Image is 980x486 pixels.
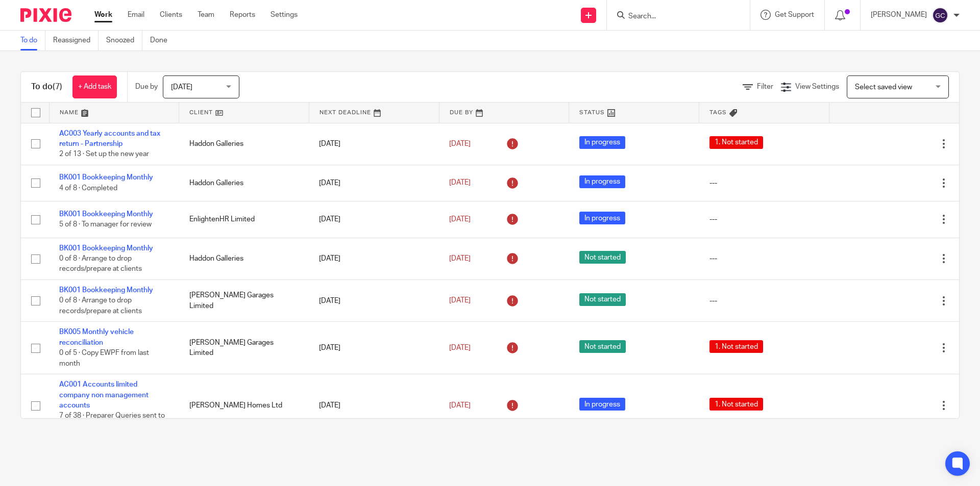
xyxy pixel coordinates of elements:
span: 5 of 8 · To manager for review [59,221,152,228]
span: [DATE] [449,216,471,223]
span: In progress [579,136,625,149]
div: --- [709,253,819,264]
span: [DATE] [171,84,192,91]
td: [PERSON_NAME] Garages Limited [179,322,309,374]
a: Snoozed [106,31,142,50]
span: In progress [579,212,625,224]
span: [DATE] [449,344,471,351]
div: --- [709,296,819,306]
a: + Add task [72,75,117,98]
span: Get Support [775,11,814,18]
a: Done [150,31,175,50]
h1: To do [31,82,62,92]
a: Clients [160,10,182,20]
span: In progress [579,175,625,188]
span: Not started [579,251,626,264]
td: EnlightenHR Limited [179,201,309,238]
span: 1. Not started [709,340,763,353]
a: AC003 Yearly accounts and tax return - Partnership [59,130,160,147]
a: Settings [271,10,298,20]
a: Team [198,10,214,20]
span: In progress [579,398,625,411]
span: [DATE] [449,402,471,409]
span: 7 of 38 · Preparer Queries sent to client [59,412,165,430]
input: Search [627,12,719,21]
span: 2 of 13 · Set up the new year [59,150,149,158]
span: 1. Not started [709,398,763,411]
p: Due by [135,82,158,92]
td: [PERSON_NAME] Homes Ltd [179,374,309,437]
a: Email [128,10,144,20]
span: Filter [757,83,773,90]
td: [PERSON_NAME] Garages Limited [179,280,309,322]
a: AC001 Accounts limited company non management accounts [59,381,149,409]
span: 0 of 8 · Arrange to drop records/prepare at clients [59,255,142,273]
span: [DATE] [449,297,471,304]
div: --- [709,178,819,188]
span: [DATE] [449,255,471,262]
span: Select saved view [855,84,912,91]
img: svg%3E [932,7,948,23]
img: Pixie [20,8,71,22]
span: (7) [53,83,62,91]
a: BK001 Bookkeeping Monthly [59,245,153,252]
a: BK001 Bookkeeping Monthly [59,287,153,294]
a: To do [20,31,45,50]
span: Tags [709,110,727,115]
a: BK001 Bookkeeping Monthly [59,211,153,218]
td: [DATE] [309,322,439,374]
span: View Settings [795,83,839,90]
span: 4 of 8 · Completed [59,185,117,192]
a: Work [94,10,112,20]
td: Haddon Galleries [179,238,309,279]
td: Haddon Galleries [179,123,309,165]
span: Not started [579,340,626,353]
td: [DATE] [309,238,439,279]
a: Reassigned [53,31,99,50]
span: 0 of 8 · Arrange to drop records/prepare at clients [59,297,142,315]
a: Reports [230,10,255,20]
td: [DATE] [309,280,439,322]
span: Not started [579,293,626,306]
td: Haddon Galleries [179,165,309,201]
td: [DATE] [309,165,439,201]
a: BK005 Monthly vehicle reconciliation [59,328,134,346]
p: [PERSON_NAME] [871,10,927,20]
span: 1. Not started [709,136,763,149]
span: [DATE] [449,180,471,187]
td: [DATE] [309,123,439,165]
td: [DATE] [309,201,439,238]
td: [DATE] [309,374,439,437]
div: --- [709,214,819,224]
a: BK001 Bookkeeping Monthly [59,174,153,181]
span: 0 of 5 · Copy EWPF from last month [59,349,149,367]
span: [DATE] [449,140,471,147]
